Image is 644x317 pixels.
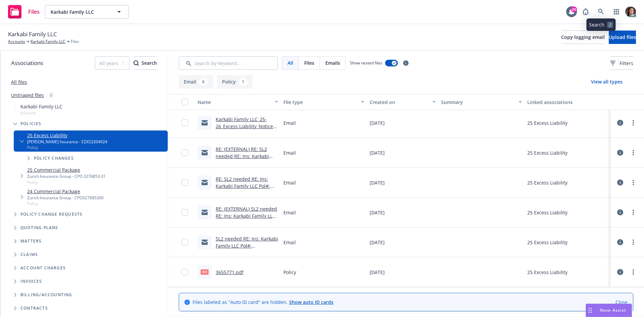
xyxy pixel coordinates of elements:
div: Tree Example [0,102,168,288]
span: Policy changes [34,156,74,160]
span: Filters [620,60,633,67]
span: Contracts [20,306,48,310]
input: Toggle Row Selected [181,119,188,126]
span: Show nested files [350,60,382,66]
span: Files [304,59,314,66]
button: View all types [580,75,633,89]
div: Zurich Insurance Group - CPO 3276853 01 [27,173,106,179]
button: Email [179,75,213,89]
input: Toggle Row Selected [181,209,188,216]
button: Summary [438,94,524,110]
div: Search [133,57,157,69]
input: Select all [181,99,188,105]
button: Created on [367,94,439,110]
button: Nova Assist [586,304,632,317]
a: Untriaged files [11,92,44,99]
span: Policy [27,201,104,206]
a: RE: (EXTERNAL) SL2 needed RE: Ins: Karkabi Family LLC Pol#: EZXS3204924 [216,206,277,226]
span: Email [283,149,296,156]
div: 24 [571,6,577,12]
button: Name [195,94,281,110]
span: Quoting plans [20,226,58,230]
a: 25 Excess Liability [27,132,107,139]
button: Linked associations [525,94,610,110]
span: Policy change requests [20,212,83,216]
a: Switch app [610,5,623,18]
span: Claims [20,253,38,257]
a: Accounts [8,39,25,45]
div: File type [283,99,357,106]
span: Email [283,239,296,246]
span: Karkabi Family LLC [51,8,109,15]
a: SL2 needed RE: Ins: Karkabi Family LLC Pol#: EZXS3204924 [216,235,278,256]
div: 25 Excess Liability [527,149,568,156]
button: Karkabi Family LLC [45,5,129,18]
span: Policy [27,179,106,185]
span: Email [283,179,296,186]
span: Matters [20,239,42,243]
div: 25 Excess Liability [527,239,568,246]
div: Name [198,99,271,106]
a: Search [594,5,608,18]
span: pdf [201,269,209,274]
span: Policies [20,122,42,126]
span: Files labeled as "Auto ID card" are hidden. [193,299,333,306]
span: [DATE] [370,239,385,246]
input: Toggle Row Selected [181,269,188,275]
a: more [629,178,637,187]
a: more [629,119,637,127]
span: [DATE] [370,209,385,216]
a: Karkabi Family LLC [31,39,65,45]
span: Account charges [20,266,66,270]
span: Files [28,9,40,14]
span: Associations [11,59,43,67]
div: 0 [47,91,56,99]
div: 1 [238,78,248,86]
a: more [629,238,637,246]
a: RE: (EXTERNAL) RE: SL2 needed RE: Ins: Karkabi Family LLC Pol#: EZXS3204924 [216,146,269,173]
a: Close [615,299,628,306]
a: Report a Bug [579,5,592,18]
span: [DATE] [370,119,385,126]
span: Account [20,110,62,116]
span: Email [283,209,296,216]
span: [DATE] [370,179,385,186]
a: Karkabi Family LLC_25-26_Excess Liability_Notice of Cancellation eff [DATE] [216,116,273,137]
span: Policy [27,145,107,150]
span: [DATE] [370,149,385,156]
div: Drag to move [586,304,594,317]
a: RE: SL2 needed RE: Ins: Karkabi Family LLC Pol#: EZXS3204924 [216,176,270,196]
button: Filters [610,56,633,70]
div: 6 [199,78,208,86]
div: Zurich Insurance Group - CPO327685300 [27,195,104,201]
button: File type [281,94,367,110]
button: Upload files [609,31,636,44]
span: Nova Assist [600,307,626,313]
input: Toggle Row Selected [181,149,188,156]
span: Karkabi Family LLC [20,103,62,110]
span: Billing/Accounting [20,293,72,297]
span: Karkabi Family LLC [8,30,57,39]
span: All [287,59,293,66]
div: 25 Excess Liability [527,179,568,186]
span: Copy logging email [561,34,605,40]
a: 3655771.pdf [216,269,244,275]
input: Toggle Row Selected [181,239,188,246]
div: Linked associations [527,99,608,106]
div: [PERSON_NAME] Insurance - EZXS3204924 [27,139,107,145]
a: 25 Commercial Package [27,166,106,173]
div: 25 Excess Liability [527,119,568,126]
div: 25 Excess Liability [527,209,568,216]
div: Summary [441,99,514,106]
a: more [629,268,637,276]
button: Copy logging email [561,31,605,44]
img: photo [625,6,636,17]
button: SearchSearch [133,56,157,70]
span: Invoices [20,279,42,283]
input: Search by keyword... [179,56,278,70]
span: Files [71,39,79,45]
span: Upload files [609,34,636,40]
a: Show auto ID cards [289,299,333,305]
div: Created on [370,99,429,106]
span: [DATE] [370,269,385,276]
